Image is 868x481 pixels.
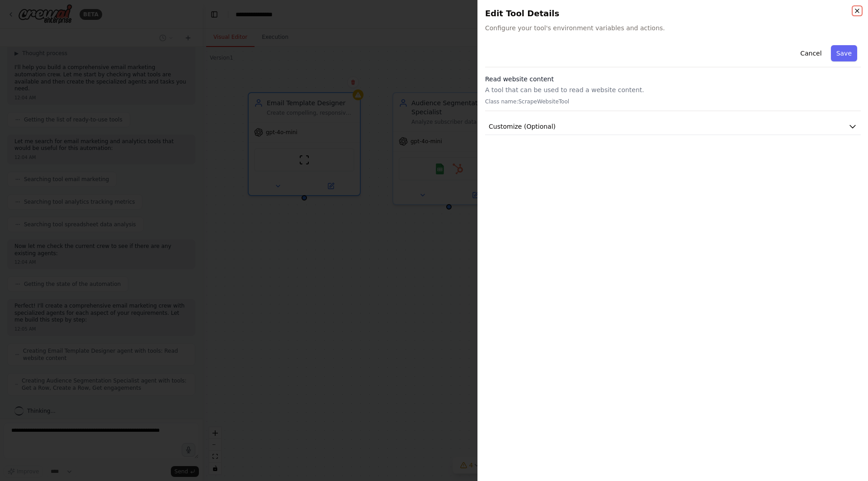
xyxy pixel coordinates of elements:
[485,75,861,84] h3: Read website content
[485,118,861,135] button: Customize (Optional)
[485,98,861,105] p: Class name: ScrapeWebsiteTool
[831,45,857,61] button: Save
[795,45,827,61] button: Cancel
[485,85,861,94] p: A tool that can be used to read a website content.
[485,7,861,20] h2: Edit Tool Details
[489,122,556,131] span: Customize (Optional)
[485,23,861,33] span: Configure your tool's environment variables and actions.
